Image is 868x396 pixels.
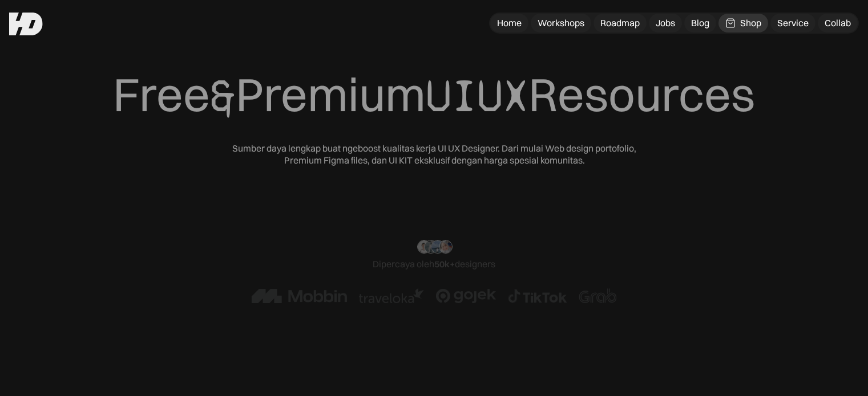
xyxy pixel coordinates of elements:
span: UIUX [426,68,528,124]
div: Free Premium Resources [113,67,755,124]
div: Blog [691,17,709,29]
div: Home [497,17,522,29]
div: Workshops [538,17,584,29]
a: Roadmap [594,14,647,32]
div: Service [777,17,809,29]
a: Blog [684,14,716,32]
span: & [210,68,236,124]
div: Roadmap [600,17,640,29]
div: Shop [740,17,761,29]
div: Jobs [656,17,675,29]
div: Dipercaya oleh designers [373,258,495,270]
a: Workshops [531,14,591,32]
div: Sumber daya lengkap buat ngeboost kualitas kerja UI UX Designer. Dari mulai Web design portofolio... [229,142,640,166]
a: Home [490,14,528,32]
a: Service [770,14,815,32]
span: 50k+ [434,258,455,270]
div: Collab [825,17,851,29]
a: Shop [718,14,768,32]
a: Collab [818,14,858,32]
a: Jobs [649,14,682,32]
